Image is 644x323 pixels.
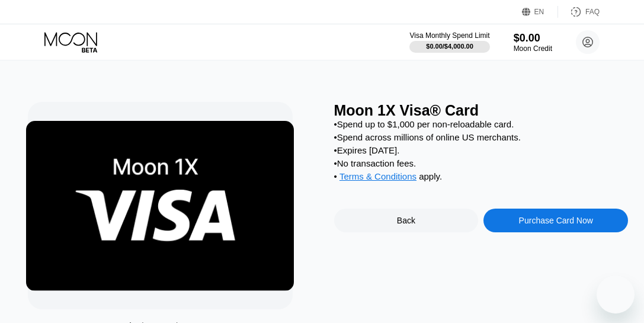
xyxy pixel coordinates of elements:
[597,276,635,314] iframe: Button to launch messaging window
[334,102,629,119] div: Moon 1X Visa® Card
[522,6,558,18] div: EN
[519,216,593,225] div: Purchase Card Now
[514,44,552,53] div: Moon Credit
[514,32,552,53] div: $0.00Moon Credit
[409,31,489,40] div: Visa Monthly Spend Limit
[339,171,416,184] div: Terms & Conditions
[585,8,600,16] div: FAQ
[334,132,629,142] div: • Spend across millions of online US merchants.
[483,209,628,232] div: Purchase Card Now
[334,119,629,129] div: • Spend up to $1,000 per non-reloadable card.
[558,6,600,18] div: FAQ
[339,171,416,181] span: Terms & Conditions
[334,209,479,232] div: Back
[426,43,473,50] div: $0.00 / $4,000.00
[409,31,489,53] div: Visa Monthly Spend Limit$0.00/$4,000.00
[397,216,415,225] div: Back
[534,8,544,16] div: EN
[514,32,552,44] div: $0.00
[334,171,629,184] div: • apply .
[334,158,629,168] div: • No transaction fees.
[334,145,629,155] div: • Expires [DATE].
